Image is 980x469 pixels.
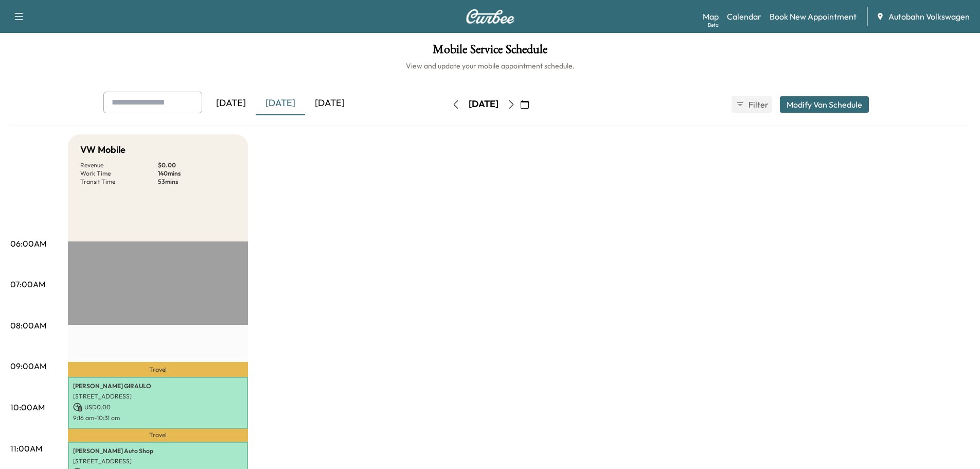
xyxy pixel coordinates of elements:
[206,92,256,115] div: [DATE]
[80,178,158,186] p: Transit Time
[305,92,354,115] div: [DATE]
[770,10,857,23] a: Book New Appointment
[73,414,243,422] p: 9:16 am - 10:31 am
[256,92,305,115] div: [DATE]
[80,161,158,169] p: Revenue
[10,278,45,290] p: 07:00AM
[749,98,767,111] span: Filter
[158,161,236,169] p: $ 0.00
[708,21,719,29] div: Beta
[73,447,243,455] p: [PERSON_NAME] Auto Shop
[10,360,46,372] p: 09:00AM
[73,382,243,390] p: [PERSON_NAME] GIRAULO
[158,178,236,186] p: 53 mins
[80,169,158,178] p: Work Time
[158,169,236,178] p: 140 mins
[68,429,248,441] p: Travel
[10,43,970,61] h1: Mobile Service Schedule
[10,442,42,455] p: 11:00AM
[73,457,243,465] p: [STREET_ADDRESS]
[466,9,515,24] img: Curbee Logo
[469,98,498,111] div: [DATE]
[732,96,772,113] button: Filter
[780,96,869,113] button: Modify Van Schedule
[10,61,970,71] h6: View and update your mobile appointment schedule.
[73,403,243,412] p: USD 0.00
[703,10,719,23] a: MapBeta
[888,10,970,23] span: Autobahn Volkswagen
[10,401,45,413] p: 10:00AM
[68,362,248,377] p: Travel
[10,319,46,332] p: 08:00AM
[73,392,243,401] p: [STREET_ADDRESS]
[80,143,126,157] h5: VW Mobile
[727,10,761,23] a: Calendar
[10,237,46,250] p: 06:00AM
